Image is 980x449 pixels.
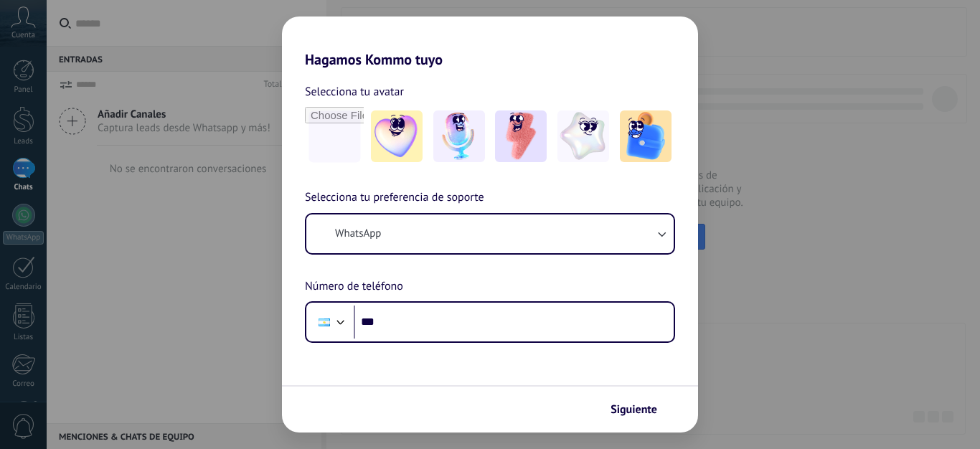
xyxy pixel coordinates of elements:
[305,82,404,101] span: Selecciona tu avatar
[611,405,657,415] span: Siguiente
[305,189,484,207] span: Selecciona tu preferencia de soporte
[557,110,609,162] img: -4.jpeg
[620,110,672,162] img: -5.jpeg
[282,16,698,68] h2: Hagamos Kommo tuyo
[311,307,338,337] div: Argentina: + 54
[306,214,674,253] button: WhatsApp
[335,227,381,241] span: WhatsApp
[495,110,547,162] img: -3.jpeg
[305,278,403,296] span: Número de teléfono
[604,397,677,422] button: Siguiente
[371,110,423,162] img: -1.jpeg
[433,110,485,162] img: -2.jpeg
